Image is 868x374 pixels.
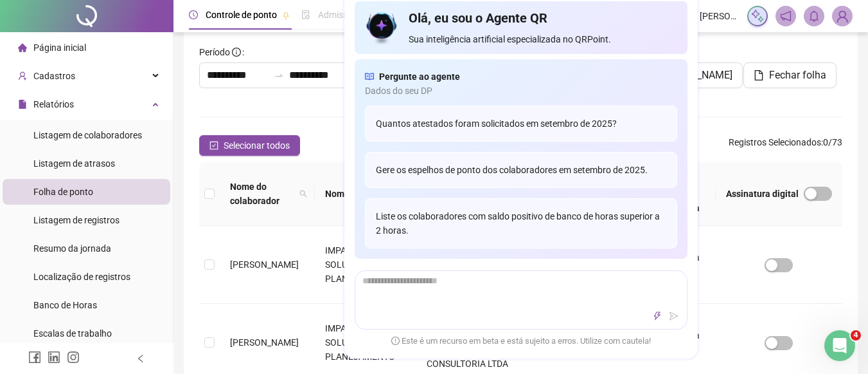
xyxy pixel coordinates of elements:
[282,12,290,19] span: pushpin
[750,9,765,23] img: sparkle-icon.fc2bf0ac1784a2077858766a79e2daf3.svg
[824,330,855,361] iframe: Intercom live chat
[199,47,230,57] span: Período
[18,43,27,52] span: home
[653,312,662,321] span: thunderbolt
[301,10,310,19] span: file-done
[318,10,384,20] span: Admissão digital
[199,135,300,156] button: Selecionar todos
[365,70,374,84] span: read
[365,153,677,189] div: Gere os espelhos de ponto dos colaboradores em setembro de 2025.
[365,10,399,47] img: icon
[365,106,677,142] div: Quantos atestados foram solicitados em setembro de 2025?
[729,137,821,147] span: Registros Selecionados
[666,309,682,324] button: send
[833,6,852,26] img: 81567
[379,70,460,84] span: Pergunte ao agente
[33,130,142,140] span: Listagem de colaboradores
[769,68,826,83] span: Fechar folha
[33,99,74,109] span: Relatórios
[33,300,97,310] span: Banco de Horas
[33,71,75,81] span: Cadastros
[391,335,651,348] span: Este é um recurso em beta e está sujeito a erros. Utilize com cautela!
[315,226,416,304] td: IMPACTO SOLUÇÕES EM PLANEJAMENTO
[274,70,284,80] span: to
[726,187,799,201] span: Assinatura digital
[224,138,290,153] span: Selecionar todos
[650,309,665,324] button: thunderbolt
[67,351,80,364] span: instagram
[297,177,310,210] span: search
[230,337,299,348] span: [PERSON_NAME]
[232,48,241,57] span: info-circle
[209,141,218,150] span: check-square
[409,10,677,28] h4: Olá, eu sou o Agente QR
[33,243,111,254] span: Resumo da jornada
[48,351,60,364] span: linkedin
[365,84,677,98] span: Dados do seu DP
[365,199,677,249] div: Liste os colaboradores com saldo positivo de banco de horas superior a 2 horas.
[18,71,27,80] span: user-add
[33,272,130,282] span: Localização de registros
[18,100,27,109] span: file
[391,337,400,345] span: exclamation-circle
[230,180,294,208] span: Nome do colaborador
[33,328,112,339] span: Escalas de trabalho
[33,158,115,169] span: Listagem de atrasos
[315,162,416,226] th: Nome fantasia
[729,135,842,156] span: : 0 / 73
[206,10,277,20] span: Controle de ponto
[33,42,86,53] span: Página inicial
[274,70,284,80] span: swap-right
[136,354,145,363] span: left
[409,33,677,47] span: Sua inteligência artificial especializada no QRPoint.
[700,9,740,23] span: [PERSON_NAME]
[780,10,792,22] span: notification
[189,10,198,19] span: clock-circle
[299,190,307,198] span: search
[28,351,41,364] span: facebook
[33,187,93,197] span: Folha de ponto
[743,62,837,88] button: Fechar folha
[851,330,861,341] span: 4
[808,10,820,22] span: bell
[230,259,299,270] span: [PERSON_NAME]
[33,215,120,225] span: Listagem de registros
[754,70,764,80] span: file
